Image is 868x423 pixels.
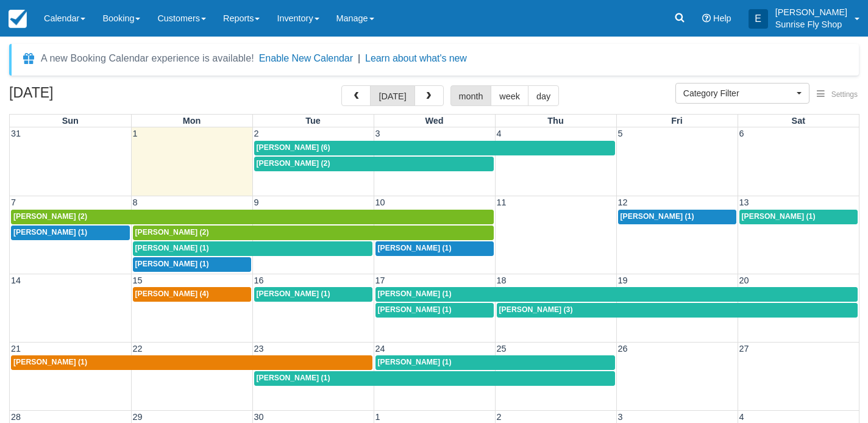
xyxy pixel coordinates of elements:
[183,116,201,126] span: Mon
[11,355,372,370] a: [PERSON_NAME] (1)
[375,287,858,302] a: [PERSON_NAME] (1)
[496,129,503,138] span: 4
[135,290,209,298] span: [PERSON_NAME] (4)
[496,412,503,422] span: 2
[254,371,615,386] a: [PERSON_NAME] (1)
[375,303,494,318] a: [PERSON_NAME] (1)
[739,210,858,224] a: [PERSON_NAME] (1)
[132,197,139,207] span: 8
[617,275,629,285] span: 19
[683,87,794,99] span: Category Filter
[41,51,254,66] div: A new Booking Calendar experience is available!
[713,13,731,23] span: Help
[374,412,382,422] span: 1
[253,344,265,354] span: 23
[254,157,494,171] a: [PERSON_NAME] (2)
[749,9,768,29] div: E
[450,85,492,106] button: month
[370,85,414,106] button: [DATE]
[10,344,22,354] span: 21
[378,244,452,252] span: [PERSON_NAME] (1)
[259,52,353,65] button: Enable New Calendar
[257,159,330,168] span: [PERSON_NAME] (2)
[253,197,260,207] span: 9
[253,275,265,285] span: 16
[496,275,508,285] span: 18
[738,275,750,285] span: 20
[378,305,452,314] span: [PERSON_NAME] (1)
[671,116,682,126] span: Fri
[831,90,858,99] span: Settings
[792,116,805,126] span: Sat
[617,344,629,354] span: 26
[621,212,694,221] span: [PERSON_NAME] (1)
[491,85,528,106] button: week
[374,344,386,354] span: 24
[617,129,624,138] span: 5
[9,10,27,28] img: checkfront-main-nav-mini-logo.png
[132,344,144,354] span: 22
[133,287,251,302] a: [PERSON_NAME] (4)
[254,141,615,155] a: [PERSON_NAME] (6)
[738,412,745,422] span: 4
[374,129,382,138] span: 3
[13,228,87,236] span: [PERSON_NAME] (1)
[528,85,559,106] button: day
[11,226,130,240] a: [PERSON_NAME] (1)
[9,85,163,108] h2: [DATE]
[135,260,209,268] span: [PERSON_NAME] (1)
[375,241,494,256] a: [PERSON_NAME] (1)
[675,83,809,104] button: Category Filter
[618,210,736,224] a: [PERSON_NAME] (1)
[132,412,144,422] span: 29
[10,129,22,138] span: 31
[702,14,711,23] i: Help
[738,344,750,354] span: 27
[374,197,386,207] span: 10
[132,275,144,285] span: 15
[375,355,615,370] a: [PERSON_NAME] (1)
[254,287,372,302] a: [PERSON_NAME] (1)
[135,244,209,252] span: [PERSON_NAME] (1)
[253,412,265,422] span: 30
[365,53,467,63] a: Learn about what's new
[62,116,79,126] span: Sun
[133,241,372,256] a: [PERSON_NAME] (1)
[742,212,816,221] span: [PERSON_NAME] (1)
[738,129,745,138] span: 6
[496,344,508,354] span: 25
[135,228,209,236] span: [PERSON_NAME] (2)
[13,358,87,366] span: [PERSON_NAME] (1)
[13,212,87,221] span: [PERSON_NAME] (2)
[305,116,321,126] span: Tue
[738,197,750,207] span: 13
[10,197,17,207] span: 7
[132,129,139,138] span: 1
[775,18,847,30] p: Sunrise Fly Shop
[809,86,865,104] button: Settings
[10,412,22,422] span: 28
[496,197,508,207] span: 11
[374,275,386,285] span: 17
[257,143,330,152] span: [PERSON_NAME] (6)
[378,358,452,366] span: [PERSON_NAME] (1)
[10,275,22,285] span: 14
[257,290,330,298] span: [PERSON_NAME] (1)
[11,210,494,224] a: [PERSON_NAME] (2)
[617,197,629,207] span: 12
[253,129,260,138] span: 2
[358,53,360,63] span: |
[257,374,330,382] span: [PERSON_NAME] (1)
[499,305,573,314] span: [PERSON_NAME] (3)
[133,226,494,240] a: [PERSON_NAME] (2)
[133,257,251,272] a: [PERSON_NAME] (1)
[775,6,847,18] p: [PERSON_NAME]
[497,303,858,318] a: [PERSON_NAME] (3)
[617,412,624,422] span: 3
[547,116,563,126] span: Thu
[378,290,452,298] span: [PERSON_NAME] (1)
[425,116,443,126] span: Wed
